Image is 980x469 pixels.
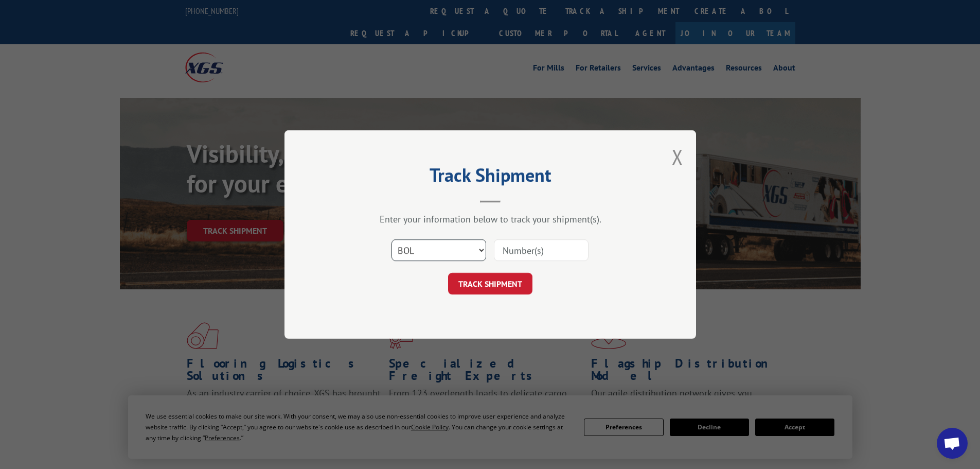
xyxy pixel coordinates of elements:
button: TRACK SHIPMENT [448,273,532,294]
div: Open chat [937,428,968,459]
div: Enter your information below to track your shipment(s). [336,213,645,225]
button: Close modal [672,143,683,170]
h2: Track Shipment [336,168,645,187]
input: Number(s) [494,239,589,261]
